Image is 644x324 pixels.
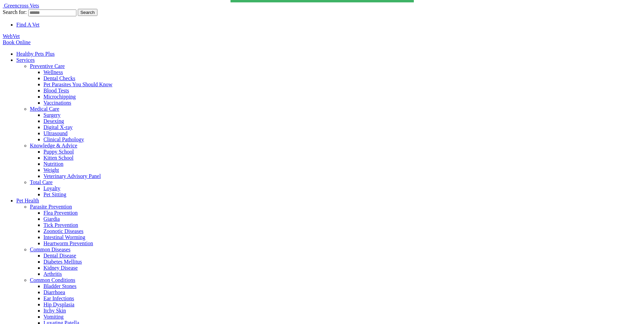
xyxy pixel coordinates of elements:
a: Nutrition [43,161,63,167]
a: Digital X-ray [43,124,73,130]
a: Total Care [30,179,53,185]
a: Arthritis [43,271,62,277]
a: Vaccinations [43,100,71,106]
input: Search for: [28,10,76,16]
a: Tick Prevention [43,222,78,228]
a: Parasite Prevention [30,204,72,210]
a: Pet Health [16,198,39,203]
a: Loyalty [43,185,60,191]
a: Veterinary Advisory Panel [43,173,101,179]
a: Weight [43,167,59,173]
a: Vomiting [43,314,63,320]
a: Healthy Pets Plus [16,51,55,57]
a: Knowledge & Advice [30,143,77,148]
a: Intestinal Worming [43,234,85,240]
a: Bladder Stones [43,283,76,289]
a: Microchipping [43,94,76,100]
a: Dental Disease [43,253,76,258]
a: Flea Prevention [43,210,78,216]
a: Common Conditions [30,277,75,283]
a: Diarrhoea [43,289,65,295]
a: Surgery [43,112,60,118]
a: Hip Dysplasia [43,302,74,307]
a: Itchy Skin [43,308,66,313]
a: Dental Checks [43,75,75,81]
a: Greencross Vets [3,3,39,8]
a: Diabetes Mellitus [43,259,82,265]
a: Blood Tests [43,88,69,93]
a: Kidney Disease [43,265,78,271]
a: Desexing [43,118,64,124]
a: Pet Parasites You Should Know [43,82,112,87]
a: Ear Infections [43,295,74,301]
a: Common Diseases [30,247,71,252]
a: Heartworm Prevention [43,240,93,246]
a: Puppy School [43,149,74,155]
a: Clinical Pathology [43,137,84,142]
a: Preventive Care [30,63,65,69]
button: Search [78,9,97,16]
a: Find A Vet [16,22,39,28]
a: Kitten School [43,155,73,161]
a: Pet Sitting [43,192,66,197]
a: Zoonotic Diseases [43,228,84,234]
span: Search for: [3,9,27,15]
a: WebVet [3,33,20,39]
a: Wellness [43,69,63,75]
a: Giardia [43,216,60,222]
a: Book Online [3,39,31,45]
a: Ultrasound [43,130,68,136]
a: Services [16,57,35,63]
a: Medical Care [30,106,59,112]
